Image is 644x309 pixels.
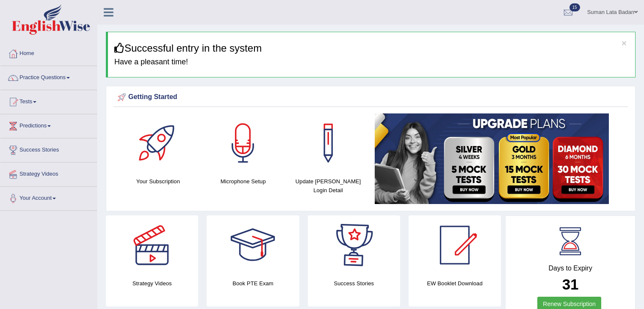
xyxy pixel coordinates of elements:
[114,58,629,66] h4: Have a pleasant time!
[0,138,97,160] a: Success Stories
[0,42,97,63] a: Home
[290,177,367,195] h4: Update [PERSON_NAME] Login Detail
[0,187,97,208] a: Your Account
[207,279,299,288] h4: Book PTE Exam
[0,90,97,111] a: Tests
[120,177,196,186] h4: Your Subscription
[409,279,501,288] h4: EW Booklet Download
[308,279,400,288] h4: Success Stories
[0,66,97,87] a: Practice Questions
[114,43,629,54] h3: Successful entry in the system
[569,3,580,11] span: 15
[116,91,626,104] div: Getting Started
[562,276,579,292] b: 31
[205,177,282,186] h4: Microphone Setup
[0,114,97,135] a: Predictions
[106,279,198,288] h4: Strategy Videos
[515,265,626,272] h4: Days to Expiry
[0,163,97,184] a: Strategy Videos
[622,39,627,47] button: ×
[375,113,609,204] img: small5.jpg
